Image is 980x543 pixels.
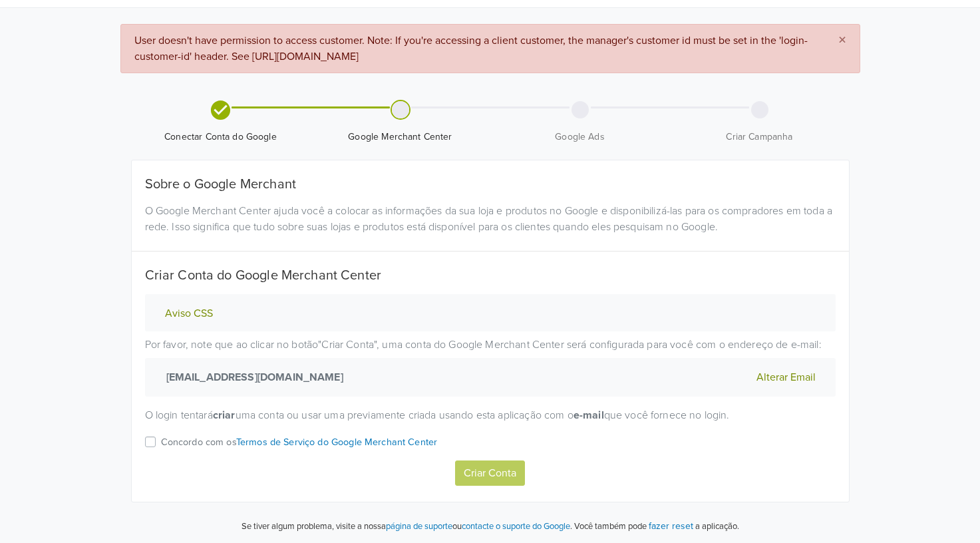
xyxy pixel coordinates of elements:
[649,518,693,534] button: fazer reset
[572,518,739,534] p: Você também pode a aplicação.
[838,31,846,50] span: ×
[161,307,217,321] button: Aviso CSS
[242,520,572,534] p: Se tiver algum problema, visite a nossa ou .
[213,409,236,422] strong: criar
[825,25,860,57] button: Close
[145,407,836,423] p: O login tentará uma conta ou usar uma previamente criada usando esta aplicação com o que você for...
[496,130,665,144] span: Google Ads
[145,176,836,192] h5: Sobre o Google Merchant
[161,435,438,450] p: Concordo com os
[134,34,808,63] span: User doesn't have permission to access customer. Note: If you're accessing a client customer, the...
[161,369,343,385] strong: [EMAIL_ADDRESS][DOMAIN_NAME]
[386,521,452,532] a: página de suporte
[316,130,485,144] span: Google Merchant Center
[145,337,836,397] p: Por favor, note que ao clicar no botão " Criar Conta " , uma conta do Google Merchant Center será...
[236,437,437,448] a: Termos de Serviço do Google Merchant Center
[135,203,846,235] div: O Google Merchant Center ajuda você a colocar as informações da sua loja e produtos no Google e d...
[573,409,604,422] strong: e-mail
[675,130,844,144] span: Criar Campanha
[145,268,836,283] h5: Criar Conta do Google Merchant Center
[462,521,570,532] a: contacte o suporte do Google
[752,369,820,386] button: Alterar Email
[136,130,305,144] span: Conectar Conta do Google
